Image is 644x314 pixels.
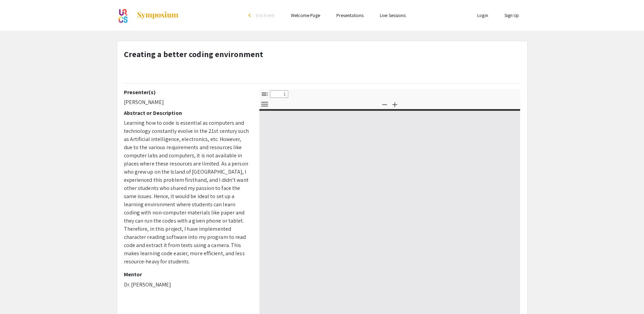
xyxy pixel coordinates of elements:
[380,12,406,18] a: Live Sessions
[270,90,288,98] input: Page
[124,271,249,278] h2: Mentor
[291,12,320,18] a: Welcome Page
[117,7,179,24] a: ATP Symposium
[477,12,488,18] a: Login
[504,12,519,18] a: Sign Up
[249,13,253,17] div: arrow_back_ios
[336,12,364,18] a: Presentations
[124,281,249,289] p: Dr. [PERSON_NAME]
[124,98,249,106] p: [PERSON_NAME]
[124,49,263,59] strong: Creating a better coding environment
[136,11,179,19] img: Symposium by ForagerOne
[124,119,249,265] span: Learning how to code is essential as computers and technology constantly evolve in the 21st centu...
[389,99,401,109] button: Zoom In
[259,99,271,109] button: Tools
[117,7,130,24] img: ATP Symposium
[259,89,271,99] button: Toggle Sidebar
[124,110,249,116] h2: Abstract or Description
[256,12,275,18] span: Exit Event
[5,283,29,309] iframe: Chat
[124,89,249,95] h2: Presenter(s)
[379,99,390,109] button: Zoom Out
